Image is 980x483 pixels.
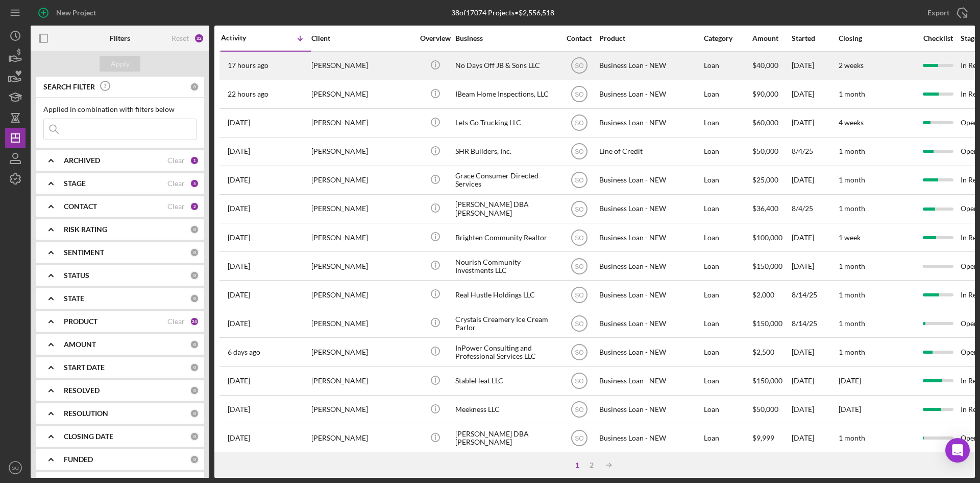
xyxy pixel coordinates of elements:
[190,156,199,165] div: 1
[752,425,791,452] div: $9,999
[451,9,554,17] div: 38 of 17074 Projects • $2,556,518
[839,433,865,442] time: 1 month
[704,310,751,337] div: Loan
[455,224,557,251] div: Brighten Community Realtor
[190,363,199,372] div: 0
[190,202,199,211] div: 2
[190,271,199,280] div: 0
[228,291,250,299] time: 2025-08-14 17:35
[704,224,751,251] div: Loan
[311,52,413,79] div: [PERSON_NAME]
[560,34,598,42] div: Contact
[704,367,751,395] div: Loan
[455,367,557,395] div: StableHeat LLC
[752,195,791,222] div: $36,400
[752,109,791,136] div: $60,000
[228,176,250,184] time: 2025-08-15 21:04
[704,81,751,108] div: Loan
[792,338,838,365] div: [DATE]
[455,195,557,222] div: [PERSON_NAME] DBA [PERSON_NAME]
[792,281,838,308] div: 8/14/25
[752,138,791,165] div: $50,000
[792,34,838,42] div: Started
[917,3,975,23] button: Export
[599,224,701,251] div: Business Loan - NEW
[311,81,413,108] div: [PERSON_NAME]
[752,224,791,251] div: $100,000
[839,147,865,155] time: 1 month
[752,34,791,42] div: Amount
[455,138,557,165] div: SHR Builders, Inc.
[599,338,701,365] div: Business Loan - NEW
[43,83,95,91] b: SEARCH FILTER
[455,167,557,194] div: Grace Consumer Directed Services
[792,396,838,423] div: [DATE]
[228,61,268,70] time: 2025-08-18 20:49
[311,310,413,337] div: [PERSON_NAME]
[792,109,838,136] div: [DATE]
[752,338,791,365] div: $2,500
[599,138,701,165] div: Line of Credit
[570,461,584,469] div: 1
[839,290,865,299] time: 1 month
[704,425,751,452] div: Loan
[5,457,26,478] button: SO
[704,52,751,79] div: Loan
[575,320,583,327] text: SO
[752,281,791,308] div: $2,000
[228,119,250,127] time: 2025-08-18 12:24
[927,3,949,23] div: Export
[455,52,557,79] div: No Days Off JB & Sons LLC
[704,195,751,222] div: Loan
[311,396,413,423] div: [PERSON_NAME]
[575,62,583,70] text: SO
[221,34,266,42] div: Activity
[228,234,250,242] time: 2025-08-15 16:18
[839,376,861,385] time: [DATE]
[311,425,413,452] div: [PERSON_NAME]
[455,310,557,337] div: Crystals Creamery Ice Cream Parlor
[311,195,413,222] div: [PERSON_NAME]
[916,34,960,42] div: Checklist
[839,233,861,242] time: 1 week
[752,252,791,280] div: $150,000
[190,82,199,91] div: 0
[228,147,250,155] time: 2025-08-15 21:09
[839,319,865,328] time: 1 month
[64,294,84,303] b: STATE
[839,34,915,42] div: Closing
[311,338,413,365] div: [PERSON_NAME]
[190,386,199,395] div: 0
[704,281,751,308] div: Loan
[64,179,86,188] b: STAGE
[792,425,838,452] div: [DATE]
[575,378,583,385] text: SO
[455,396,557,423] div: Meekness LLC
[455,81,557,108] div: IBeam Home Inspections, LLC
[599,367,701,395] div: Business Loan - NEW
[64,248,104,257] b: SENTIMENT
[228,348,260,356] time: 2025-08-13 16:17
[704,396,751,423] div: Loan
[64,156,100,165] b: ARCHIVED
[704,109,751,136] div: Loan
[64,225,107,234] b: RISK RATING
[228,434,250,442] time: 2025-08-08 13:49
[167,156,185,165] div: Clear
[167,179,185,188] div: Clear
[575,435,583,442] text: SO
[455,252,557,280] div: Nourish Community Investments LLC
[599,425,701,452] div: Business Loan - NEW
[752,310,791,337] div: $150,000
[575,349,583,356] text: SO
[64,271,89,280] b: STATUS
[311,281,413,308] div: [PERSON_NAME]
[64,386,100,395] b: RESOLVED
[575,148,583,155] text: SO
[190,225,199,234] div: 0
[190,317,199,326] div: 24
[64,432,113,441] b: CLOSING DATE
[311,167,413,194] div: [PERSON_NAME]
[599,81,701,108] div: Business Loan - NEW
[455,34,557,42] div: Business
